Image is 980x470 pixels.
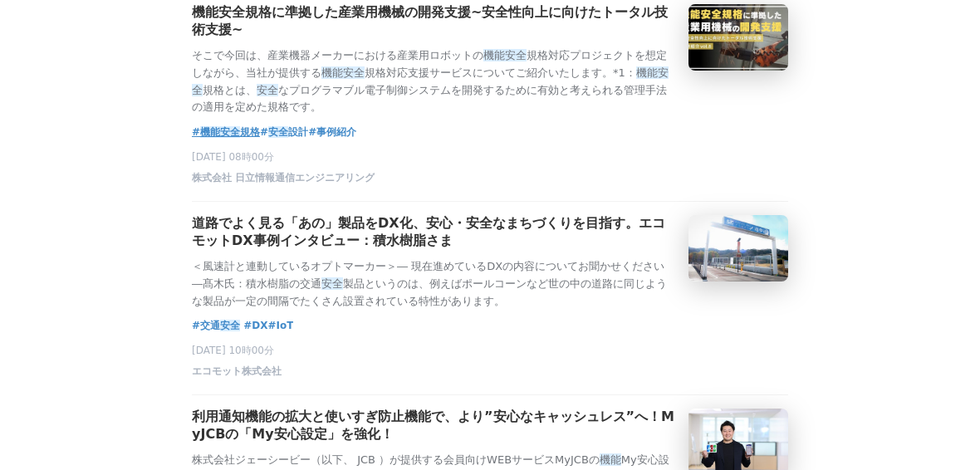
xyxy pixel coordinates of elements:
[192,171,375,185] span: 株式会社 日立情報通信エンジニアリング
[220,126,240,138] em: 安全
[308,124,356,140] a: #事例紹介
[192,124,260,140] a: #機能安全規格
[505,49,527,61] em: 安全
[192,4,675,39] h3: 機能安全規格に準拠した産業用機械の開発支援~安全性向上に向けたトータル技術支援~
[192,124,260,140] span: # 規格
[483,49,505,61] em: 機能
[192,317,243,334] span: #交通
[192,370,282,381] a: エコモット株式会社
[321,66,343,79] em: 機能
[243,317,267,334] a: #DX
[192,258,675,310] p: ＜風速計と連動しているオプトマーカー＞― 現在進めているDXの内容についてお聞かせください ―髙木氏：積水樹脂の交通 製品というのは、例えばポールコーンなど世の中の道路に同じような製品が一定の間...
[192,409,675,443] h3: 利用通知機能の拡大と使いすぎ防止機能で、より”安心なキャッシュレス”へ！MyJCBの「My安心設定」を強化！
[192,317,243,334] a: #交通安全
[192,47,675,116] p: そこで今回は、産業機器メーカーにおける産業用ロボットの 規格対応プロジェクトを想定しながら、当社が提供する 規格対応支援サービスについてご紹介いたします。*1： 規格とは、 なプログラマブル電子...
[268,126,288,138] em: 安全
[220,320,240,331] em: 安全
[321,277,343,290] em: 安全
[257,84,278,96] em: 安全
[192,344,788,358] p: [DATE] 10時00分
[192,215,675,250] h3: 道路でよく見る「あの」製品をDX化、安心・安全なまちづくりを目指す。エコモットDX事例インタビュー：積水樹脂さま
[260,124,308,140] a: #安全設計
[192,66,669,96] em: 安全
[192,365,282,379] span: エコモット株式会社
[343,66,365,79] em: 安全
[268,317,294,334] a: #IoT
[192,150,788,164] p: [DATE] 08時00分
[260,124,308,140] span: # 設計
[192,215,788,310] a: 道路でよく見る「あの」製品をDX化、安心・安全なまちづくりを目指す。エコモットDX事例インタビュー：積水樹脂さま＜風速計と連動しているオプトマーカー＞― 現在進めているDXの内容についてお聞かせ...
[200,126,220,138] em: 機能
[636,66,658,79] em: 機能
[600,453,621,466] em: 機能
[192,4,788,116] a: 機能安全規格に準拠した産業用機械の開発支援~安全性向上に向けたトータル技術支援~そこで今回は、産業機器メーカーにおける産業用ロボットの機能安全規格対応プロジェクトを想定しながら、当社が提供する機...
[192,176,375,188] a: 株式会社 日立情報通信エンジニアリング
